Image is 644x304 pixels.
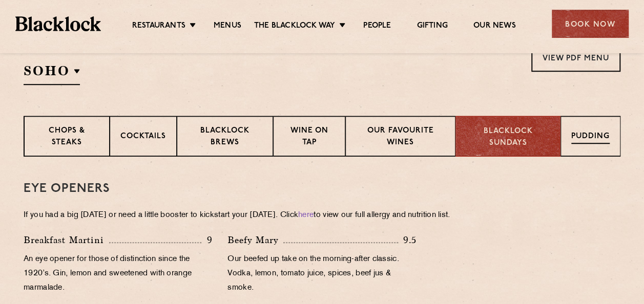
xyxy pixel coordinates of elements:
[188,125,262,149] p: Blacklock Brews
[214,21,241,32] a: Menus
[201,233,212,247] p: 9
[24,252,212,295] p: An eye opener for those of distinction since the 1920’s. Gin, lemon and sweetened with orange mar...
[363,21,391,32] a: People
[132,21,185,32] a: Restaurants
[284,125,334,149] p: Wine on Tap
[398,233,417,247] p: 9.5
[24,233,109,247] p: Breakfast Martini
[254,21,335,32] a: The Blacklock Way
[473,21,516,32] a: Our News
[120,131,166,144] p: Cocktails
[356,125,445,149] p: Our favourite wines
[15,16,101,31] img: BL_Textured_Logo-footer-cropped.svg
[35,125,99,149] p: Chops & Steaks
[227,252,416,295] p: Our beefed up take on the morning-after classic. Vodka, lemon, tomato juice, spices, beef jus & s...
[227,233,283,247] p: Beefy Mary
[298,211,314,219] a: here
[24,62,80,85] h2: SOHO
[417,21,447,32] a: Gifting
[24,208,620,223] p: If you had a big [DATE] or need a little booster to kickstart your [DATE]. Click to view our full...
[531,44,620,72] a: View PDF Menu
[24,182,620,196] h3: Eye openers
[571,131,610,144] p: Pudding
[552,10,629,38] div: Book Now
[466,126,550,149] p: Blacklock Sundays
